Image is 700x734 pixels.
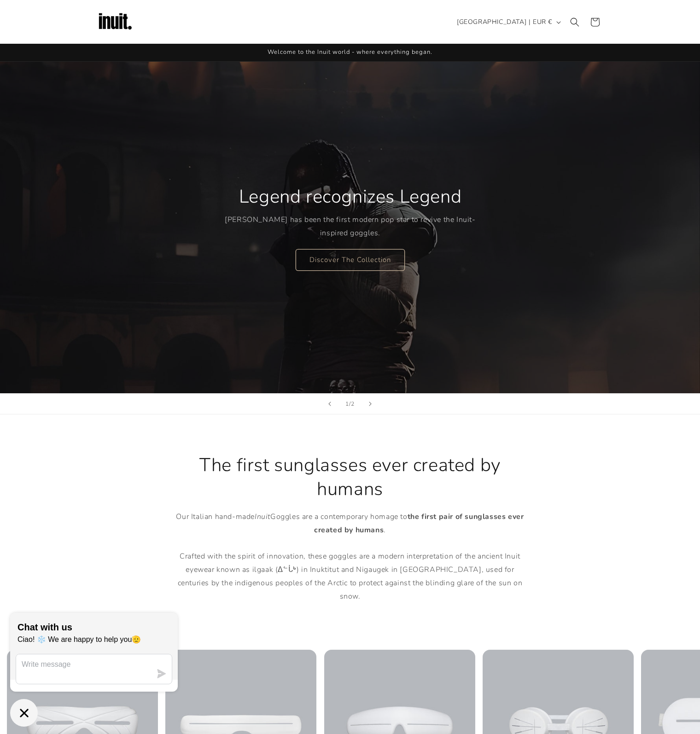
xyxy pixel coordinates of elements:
span: 2 [351,399,355,408]
button: Next slide [360,394,380,414]
summary: Search [565,12,585,32]
span: Welcome to the Inuit world - where everything began. [268,48,432,56]
span: / [349,399,351,408]
h2: Legend recognizes Legend [239,185,461,209]
img: Inuit Logo [97,4,134,41]
inbox-online-store-chat: Shopify online store chat [7,613,181,727]
p: Our Italian hand-made Goggles are a contemporary homage to . Crafted with the spirit of innovatio... [170,510,530,603]
p: [PERSON_NAME] has been the first modern pop star to revive the Inuit-inspired goggles. [225,213,476,240]
div: Announcement [97,44,603,61]
span: [GEOGRAPHIC_DATA] | EUR € [457,17,552,27]
h2: The first sunglasses ever created by humans [170,453,530,501]
button: Previous slide [320,394,340,414]
strong: the first pair of sunglasses [408,512,506,522]
span: 1 [345,399,349,408]
a: Discover The Collection [296,249,405,270]
strong: ever created by humans [314,512,524,535]
button: [GEOGRAPHIC_DATA] | EUR € [451,13,565,31]
em: Inuit [255,512,270,522]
